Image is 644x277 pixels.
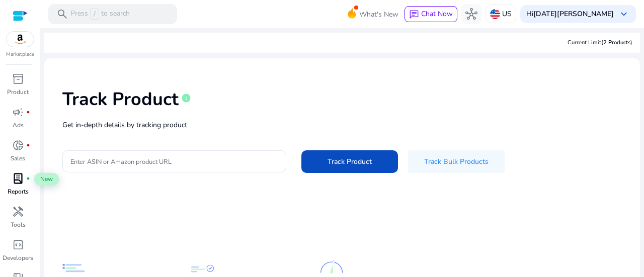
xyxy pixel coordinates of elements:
[8,187,29,196] p: Reports
[181,93,191,103] span: info
[409,10,419,20] span: chat
[26,110,30,114] span: fiber_manual_record
[502,5,512,23] p: US
[90,9,99,20] span: /
[408,150,505,173] button: Track Bulk Products
[568,39,632,47] div: Current Limit )
[601,39,630,46] span: (2 Products
[12,206,24,218] span: handyman
[461,4,481,24] button: hub
[12,172,24,184] span: lab_profile
[12,106,24,118] span: campaign
[533,9,614,19] b: [DATE][PERSON_NAME]
[13,121,24,130] p: Ads
[6,51,34,58] p: Marketplace
[12,139,24,151] span: donut_small
[56,8,68,20] span: search
[424,156,489,167] span: Track Bulk Products
[405,6,457,22] button: chatChat Now
[62,88,179,110] h1: Track Product
[618,8,630,20] span: keyboard_arrow_down
[301,150,398,173] button: Track Product
[62,120,622,130] p: Get in-depth details by tracking product
[7,87,29,97] p: Product
[328,156,372,167] span: Track Product
[526,11,614,18] p: Hi
[70,9,130,20] p: Press to search
[26,143,30,147] span: fiber_manual_record
[359,6,398,23] span: What's New
[12,239,24,251] span: code_blocks
[34,173,59,185] span: New
[26,176,30,180] span: fiber_manual_record
[490,9,500,19] img: us.svg
[465,8,477,20] span: hub
[7,32,34,47] img: amazon.svg
[11,154,25,163] p: Sales
[3,253,33,262] p: Developers
[11,220,26,229] p: Tools
[12,73,24,85] span: inventory_2
[421,9,453,19] span: Chat Now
